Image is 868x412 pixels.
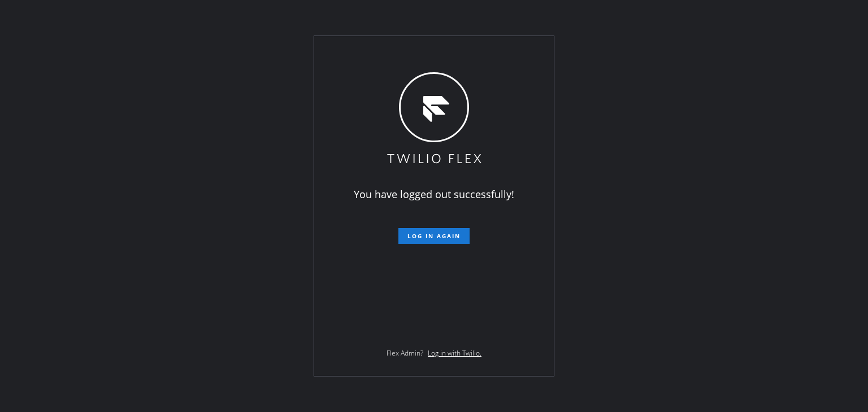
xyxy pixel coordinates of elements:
[387,348,423,358] span: Flex Admin?
[354,187,514,201] span: You have logged out successfully!
[398,228,470,244] button: Log in again
[428,348,481,358] a: Log in with Twilio.
[407,232,461,240] span: Log in again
